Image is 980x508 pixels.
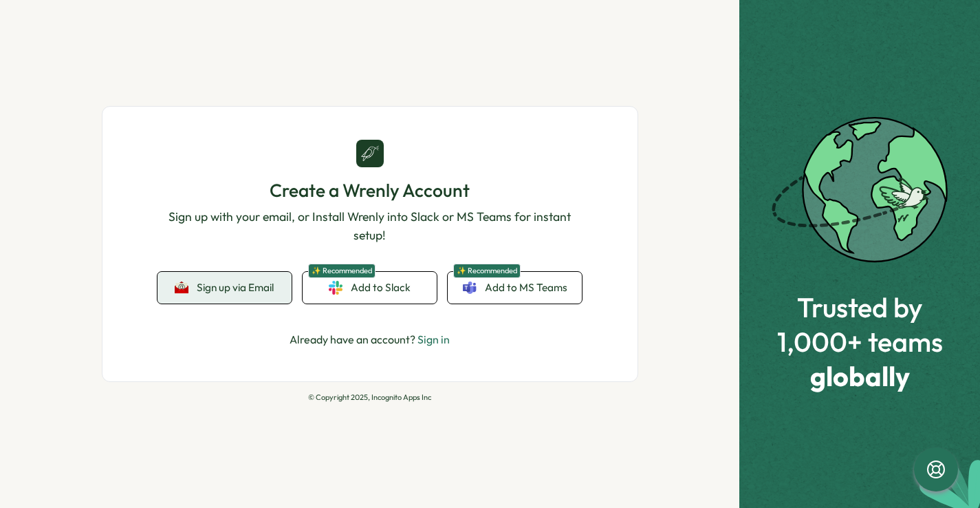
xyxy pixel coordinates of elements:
p: © Copyright 2025, Incognito Apps Inc [102,393,638,402]
a: Sign in [417,332,450,346]
a: ✨ RecommendedAdd to Slack [303,272,437,304]
p: Sign up with your email, or Install Wrenly into Slack or MS Teams for instant setup! [157,208,582,244]
h1: Create a Wrenly Account [157,178,582,202]
span: globally [777,361,943,391]
span: Add to Slack [351,280,411,295]
span: Add to MS Teams [485,280,567,295]
span: ✨ Recommended [453,264,521,278]
span: Sign up via Email [197,282,274,294]
button: Sign up via Email [157,272,292,304]
span: ✨ Recommended [308,264,375,278]
span: 1,000+ teams [777,326,943,357]
a: ✨ RecommendedAdd to MS Teams [448,272,582,304]
p: Already have an account? [290,331,450,348]
span: Trusted by [777,292,943,322]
